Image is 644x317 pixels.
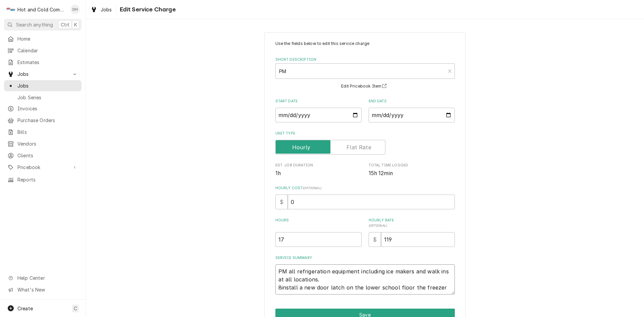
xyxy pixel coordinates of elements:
[17,70,68,77] span: Jobs
[275,41,455,295] div: Line Item Create/Update Form
[4,92,82,103] a: Job Series
[275,131,455,155] div: Unit Type
[4,80,82,91] a: Jobs
[17,35,78,42] span: Home
[369,163,455,177] div: Total Time Logged
[17,59,78,66] span: Estimates
[275,264,455,295] textarea: PM all refrigeration equipment including ice makers and walk ins at all locations. 8install a new...
[303,186,321,190] span: ( optional )
[17,117,78,124] span: Purchase Orders
[17,6,67,13] div: Hot and Cold Commercial Kitchens, Inc.
[4,284,82,295] a: Go to What's New
[275,218,362,247] div: [object Object]
[74,305,77,312] span: C
[275,170,281,176] span: 1h
[275,218,362,228] label: Hours
[275,108,362,122] input: yyyy-mm-dd
[4,272,82,283] a: Go to Help Center
[369,170,393,176] span: 15h 12min
[4,45,82,56] a: Calendar
[17,176,78,183] span: Reports
[118,5,176,14] span: Edit Service Charge
[369,218,455,247] div: [object Object]
[275,195,288,209] div: $
[275,163,362,177] div: Est. Job Duration
[275,169,362,177] span: Est. Job Duration
[275,41,455,47] p: Use the fields below to edit this service charge
[275,255,455,261] label: Service Summary
[4,115,82,126] a: Purchase Orders
[4,19,82,31] button: Search anythingCtrlK
[4,150,82,161] a: Clients
[17,128,78,136] span: Bills
[17,306,33,311] span: Create
[369,232,381,247] div: $
[275,255,455,295] div: Service Summary
[17,152,78,159] span: Clients
[17,286,77,293] span: What's New
[70,5,80,14] div: Daryl Harris's Avatar
[88,4,115,15] a: Jobs
[101,6,112,13] span: Jobs
[369,224,387,227] span: ( optional )
[4,162,82,173] a: Go to Pricebook
[369,99,455,122] div: End Date
[4,126,82,138] a: Bills
[369,169,455,177] span: Total Time Logged
[17,94,78,101] span: Job Series
[340,82,390,91] button: Edit Pricebook Item
[4,103,82,114] a: Invoices
[17,274,77,281] span: Help Center
[275,57,455,90] div: Short Description
[17,105,78,112] span: Invoices
[369,218,455,228] label: Hourly Rate
[369,99,455,104] label: End Date
[4,138,82,149] a: Vendors
[61,21,69,28] span: Ctrl
[17,164,68,171] span: Pricebook
[275,99,362,122] div: Start Date
[17,140,78,147] span: Vendors
[275,99,362,104] label: Start Date
[4,174,82,185] a: Reports
[4,57,82,68] a: Estimates
[275,163,362,168] span: Est. Job Duration
[16,21,53,28] span: Search anything
[17,47,78,54] span: Calendar
[275,57,455,62] label: Short Description
[369,108,455,122] input: yyyy-mm-dd
[17,82,78,89] span: Jobs
[6,5,15,14] div: Hot and Cold Commercial Kitchens, Inc.'s Avatar
[275,186,455,209] div: Hourly Cost
[74,21,77,28] span: K
[4,68,82,80] a: Go to Jobs
[4,33,82,44] a: Home
[275,131,455,136] label: Unit Type
[6,5,15,14] div: H
[275,186,455,191] label: Hourly Cost
[369,163,455,168] span: Total Time Logged
[70,5,80,14] div: DH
